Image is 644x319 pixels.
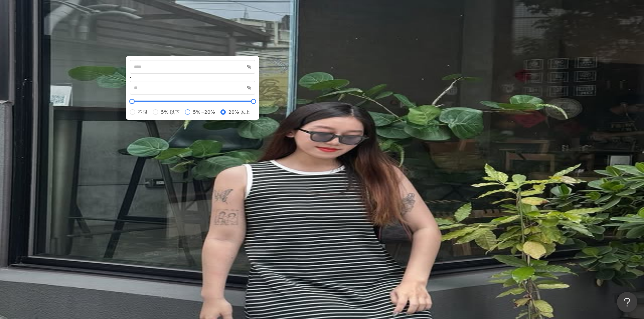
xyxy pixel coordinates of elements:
iframe: Help Scout Beacon - Open [617,292,637,312]
span: 5%~20% [190,108,218,116]
span: % [247,84,251,91]
span: - [130,75,132,80]
span: 20% 以上 [226,108,253,116]
span: % [247,63,251,71]
span: 不限 [135,108,150,116]
span: 5% 以下 [158,108,182,116]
